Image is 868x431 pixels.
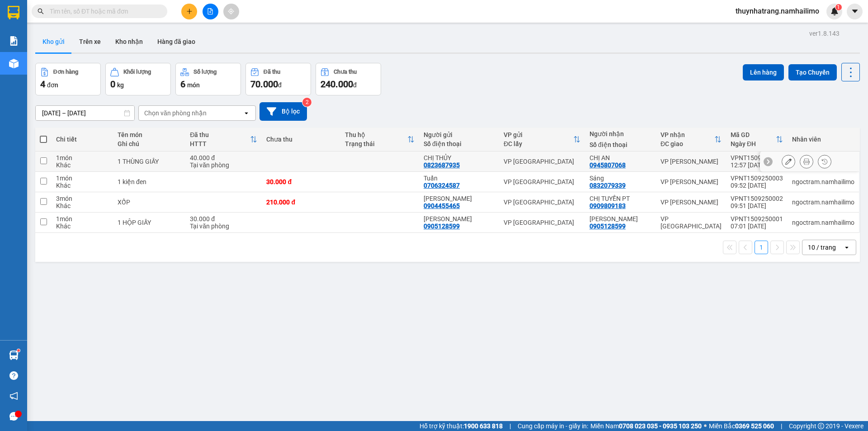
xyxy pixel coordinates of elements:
div: 0904455465 [424,202,460,209]
strong: 0708 023 035 - 0935 103 250 [619,422,702,430]
span: Miền Bắc [709,421,774,431]
button: Kho gửi [35,31,72,52]
div: 1 kiện đen [118,178,181,185]
div: Khác [56,182,108,189]
div: Anh DUY [590,215,651,223]
span: 4 [40,79,45,90]
div: 1 món [56,175,108,182]
div: VP [GEOGRAPHIC_DATA] [660,215,722,230]
div: Tuấn [8,29,99,40]
button: plus [181,4,197,19]
img: logo-vxr [8,6,19,19]
button: file-add [203,4,218,19]
div: VP [PERSON_NAME] [660,158,722,165]
div: Chọn văn phòng nhận [144,109,207,118]
div: Anh DUY [424,215,495,223]
span: search [38,8,44,14]
button: Bộ lọc [259,102,307,121]
button: Kho nhận [108,31,150,52]
div: VPNT1509250001 [731,215,783,223]
span: Hỗ trợ kỹ thuật: [420,421,503,431]
div: HÙNG HUYỀN [424,195,495,202]
div: Mã GD [731,131,776,138]
span: plus [186,8,193,14]
div: 0905128599 [590,223,626,230]
span: món [187,81,200,89]
div: Tại văn phòng [190,161,257,169]
span: 1 [837,4,840,10]
button: Đơn hàng4đơn [35,63,101,95]
div: Khác [56,202,108,209]
span: kg [117,81,124,89]
div: Tại văn phòng [190,223,257,230]
div: HTTT [190,140,250,147]
div: Đã thu [264,69,280,75]
div: Chưa thu [266,136,336,143]
button: Lên hàng [743,64,784,81]
span: Nhận: [106,9,127,18]
div: VP [GEOGRAPHIC_DATA] [504,199,580,206]
div: ngoctram.namhailimo [792,199,854,206]
div: Tuấn [424,175,495,182]
div: 0706324587 [424,182,460,189]
div: 12:57 [DATE] [731,161,783,169]
div: Nhân viên [792,136,854,143]
div: Số điện thoại [424,140,495,147]
div: ĐC lấy [504,140,573,147]
img: warehouse-icon [9,59,19,68]
button: aim [223,4,239,19]
div: VPNT1509250002 [731,195,783,202]
span: 0 [110,79,115,90]
button: caret-down [847,4,863,19]
div: 10 / trang [808,243,836,252]
input: Tìm tên, số ĐT hoặc mã đơn [50,6,156,16]
input: Select a date range. [36,106,134,120]
div: 30.000 [104,58,179,71]
div: CHỊ TUYỀN PT [590,195,651,202]
span: question-circle [9,371,18,380]
button: Hàng đã giao [150,31,203,52]
th: Toggle SortBy [656,128,726,152]
div: Số lượng [193,69,217,75]
div: VP [GEOGRAPHIC_DATA] [504,178,580,185]
div: Số điện thoại [590,141,651,148]
button: Số lượng6món [175,63,241,95]
button: Chưa thu240.000đ [316,63,381,95]
div: 07:01 [DATE] [731,223,783,230]
div: VP [GEOGRAPHIC_DATA] [504,158,580,165]
sup: 1 [835,4,842,10]
strong: 0369 525 060 [735,422,774,430]
div: ĐC giao [660,140,714,147]
div: 0832079339 [590,182,626,189]
div: Đã thu [190,131,250,138]
span: ⚪️ [704,424,707,428]
div: Khác [56,161,108,169]
div: CHỊ AN [590,154,651,161]
span: caret-down [851,7,859,15]
div: VP gửi [504,131,573,138]
div: Sửa đơn hàng [782,155,795,168]
span: đ [278,81,282,89]
svg: open [843,244,850,251]
th: Toggle SortBy [499,128,585,152]
span: | [781,421,782,431]
strong: 1900 633 818 [464,422,503,430]
div: Ghi chú [118,140,181,147]
div: VP [PERSON_NAME] [106,8,179,29]
img: icon-new-feature [830,7,839,15]
div: Đơn hàng [53,69,78,75]
div: Ngày ĐH [731,140,776,147]
img: warehouse-icon [9,350,19,360]
div: 0832079339 [106,40,179,53]
div: 30.000 đ [190,215,257,223]
div: 09:52 [DATE] [731,182,783,189]
span: message [9,412,18,421]
div: Người gửi [424,131,495,138]
div: VP nhận [660,131,714,138]
span: Gửi: [8,9,22,18]
span: copyright [818,423,824,429]
span: Miền Nam [590,421,702,431]
div: Người nhận [590,130,651,137]
span: thuynhatrang.namhailimo [728,5,826,17]
div: VP [PERSON_NAME] [660,178,722,185]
